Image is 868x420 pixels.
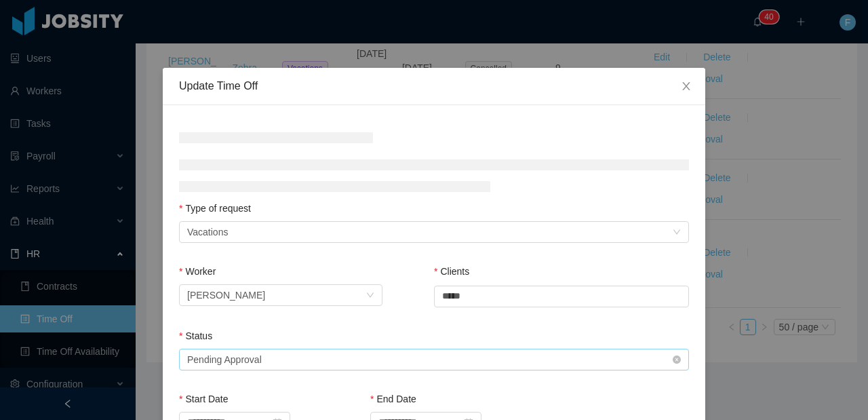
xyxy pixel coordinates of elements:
[179,394,228,404] label: Start Date
[187,222,228,242] div: Vacations
[434,266,469,277] label: Clients
[370,394,416,404] label: End Date
[673,356,681,364] i: icon: close-circle
[179,79,689,94] div: Update Time Off
[667,68,705,106] button: Close
[187,285,265,305] div: Mauricio Filho
[681,81,692,92] i: icon: close
[187,349,262,370] div: Pending Approval
[179,266,216,277] label: Worker
[179,330,212,341] label: Status
[179,203,251,214] label: Type of request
